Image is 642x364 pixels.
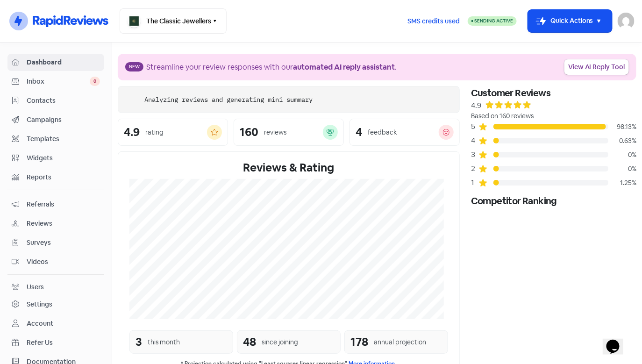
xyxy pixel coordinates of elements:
div: 0% [608,164,636,174]
span: Surveys [27,238,100,248]
div: Based on 160 reviews [471,111,636,121]
div: 98.13% [608,122,636,132]
div: 5 [471,121,478,132]
a: Widgets [7,150,104,167]
div: 4 [471,135,478,146]
div: 178 [350,334,368,350]
span: Referrals [27,200,100,209]
span: Templates [27,134,100,144]
div: feedback [368,128,397,137]
div: 4 [356,127,362,138]
div: 160 [240,127,258,138]
span: Videos [27,257,100,267]
div: Account [27,319,53,328]
div: 3 [471,149,478,160]
a: Sending Active [468,15,517,27]
div: 1.25% [608,178,636,188]
div: Customer Reviews [471,86,636,100]
div: Users [27,282,44,292]
a: Settings [7,296,104,313]
a: Campaigns [7,111,104,128]
div: Streamline your review responses with our . [146,62,397,73]
a: 4feedback [350,119,460,146]
span: Reports [27,172,100,182]
div: 0.63% [608,136,636,146]
span: Contacts [27,96,100,106]
img: User [618,13,635,29]
iframe: chat widget [603,327,633,355]
a: Reviews [7,215,104,232]
a: Inbox 0 [7,73,104,90]
span: Refer Us [27,338,100,348]
div: 1 [471,177,478,188]
a: Account [7,315,104,332]
a: Users [7,278,104,296]
a: Refer Us [7,334,104,351]
div: 4.9 [471,100,481,111]
div: Competitor Ranking [471,194,636,208]
span: Sending Active [474,18,513,24]
div: Analyzing reviews and generating mini summary [144,95,313,105]
span: 0 [90,77,100,86]
div: rating [145,128,164,137]
a: Surveys [7,234,104,251]
div: annual projection [374,337,426,347]
span: Reviews [27,219,100,228]
b: automated AI reply assistant [293,62,395,72]
a: Referrals [7,196,104,213]
a: View AI Reply Tool [564,59,629,75]
button: Quick Actions [528,10,612,32]
span: Inbox [27,77,90,86]
button: The Classic Jewellers [120,8,227,34]
a: Contacts [7,92,104,109]
div: 0% [608,150,636,160]
div: since joining [262,337,298,347]
span: Campaigns [27,115,100,125]
a: SMS credits used [399,15,468,25]
span: SMS credits used [407,16,460,26]
a: Templates [7,130,104,148]
span: New [125,62,143,71]
div: 4.9 [124,127,140,138]
span: Widgets [27,153,100,163]
div: Reviews & Rating [129,159,448,176]
a: Reports [7,169,104,186]
div: this month [148,337,180,347]
a: 160reviews [234,119,344,146]
a: 4.9rating [118,119,228,146]
div: 3 [136,334,142,350]
div: 48 [243,334,256,350]
div: reviews [264,128,286,137]
a: Videos [7,253,104,271]
a: Dashboard [7,54,104,71]
div: 2 [471,163,478,174]
span: Dashboard [27,57,100,67]
div: Settings [27,300,52,309]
